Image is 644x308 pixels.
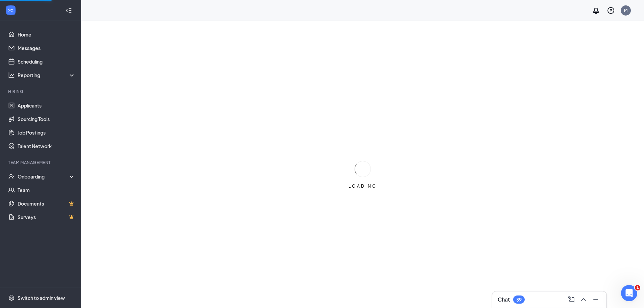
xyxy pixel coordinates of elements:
div: Hiring [8,89,74,94]
div: LOADING [346,183,380,189]
a: Talent Network [18,139,75,153]
svg: Collapse [65,7,72,14]
iframe: Intercom live chat [621,285,637,301]
svg: ComposeMessage [567,295,575,304]
div: Team Management [8,160,74,165]
a: Messages [18,41,75,55]
button: ChevronUp [578,294,589,305]
a: Home [18,28,75,41]
div: Switch to admin view [18,294,65,301]
a: Team [18,183,75,197]
div: 39 [516,297,522,303]
a: Applicants [18,99,75,112]
a: Scheduling [18,55,75,68]
svg: Notifications [592,6,600,15]
a: SurveysCrown [18,210,75,224]
svg: QuestionInfo [607,6,615,15]
svg: ChevronUp [579,295,588,304]
svg: Settings [8,294,15,301]
a: Job Postings [18,126,75,139]
span: 1 [635,285,640,290]
a: Sourcing Tools [18,112,75,126]
svg: UserCheck [8,173,15,180]
svg: WorkstreamLogo [7,7,14,14]
div: Reporting [18,72,76,78]
svg: Minimize [592,295,600,304]
button: Minimize [590,294,601,305]
h3: Chat [498,296,510,303]
div: Onboarding [18,173,70,180]
svg: Analysis [8,72,15,78]
button: ComposeMessage [566,294,577,305]
div: M [624,7,627,13]
a: DocumentsCrown [18,197,75,210]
